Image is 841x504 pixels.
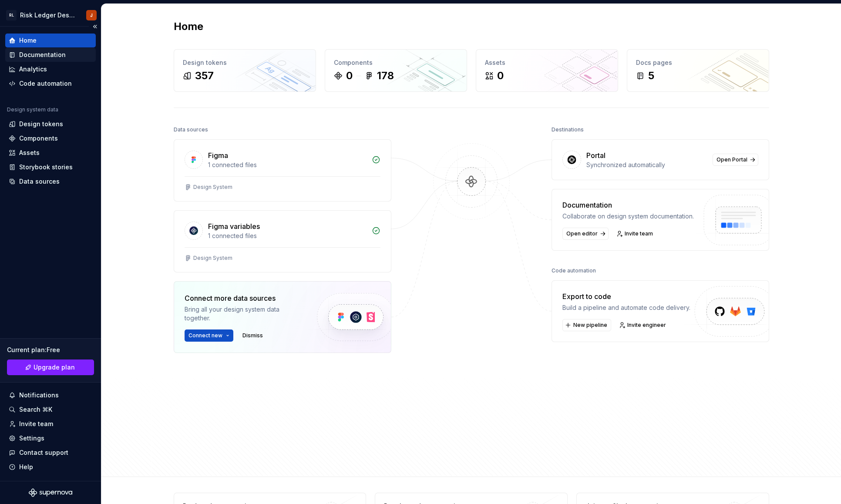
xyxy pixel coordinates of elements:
span: Open Portal [717,156,747,163]
a: Data sources [5,175,96,188]
div: Bring all your design system data together. [185,305,302,323]
a: Components0178 [325,49,467,92]
button: New pipeline [562,319,611,331]
span: Invite team [625,230,653,237]
button: Help [5,460,96,474]
a: Docs pages5 [627,49,769,92]
div: J [90,12,93,19]
div: Contact support [19,448,68,457]
button: Upgrade plan [7,360,94,375]
div: Synchronized automatically [586,161,707,169]
a: Design tokens [5,117,96,131]
span: Open editor [566,230,598,237]
a: Settings [5,431,96,445]
a: Assets0 [476,49,618,92]
div: Home [19,36,37,45]
div: Export to code [562,291,690,302]
a: Invite team [614,228,657,240]
span: New pipeline [573,322,607,329]
a: Invite engineer [616,319,670,331]
button: Notifications [5,388,96,402]
div: Build a pipeline and automate code delivery. [562,303,690,312]
div: Notifications [19,391,59,400]
button: RLRisk Ledger Design SystemJ [2,6,99,24]
span: Upgrade plan [34,363,75,372]
div: Portal [586,150,606,161]
button: Collapse sidebar [89,20,101,33]
a: Open Portal [713,154,758,166]
a: Open editor [562,228,609,240]
div: 357 [195,69,214,83]
div: Connect more data sources [185,293,302,303]
div: Storybook stories [19,163,73,171]
a: Components [5,131,96,145]
button: Search ⌘K [5,403,96,417]
div: 0 [346,69,353,83]
div: Figma variables [208,221,260,232]
div: 178 [377,69,394,83]
div: RL [6,10,17,20]
div: Design System [193,184,232,191]
button: Dismiss [239,329,267,342]
div: 5 [648,69,654,83]
svg: Supernova Logo [29,488,72,497]
h2: Home [174,20,203,34]
div: Risk Ledger Design System [20,11,76,20]
div: Collaborate on design system documentation. [562,212,694,221]
div: Design system data [7,106,58,113]
a: Figma variables1 connected filesDesign System [174,210,391,272]
div: Documentation [562,200,694,210]
a: Documentation [5,48,96,62]
div: Assets [485,58,609,67]
div: Design System [193,255,232,262]
a: Design tokens357 [174,49,316,92]
div: Design tokens [183,58,307,67]
div: Invite team [19,420,53,428]
button: Connect new [185,329,233,342]
div: Search ⌘K [19,405,52,414]
div: 0 [497,69,504,83]
a: Assets [5,146,96,160]
a: Analytics [5,62,96,76]
div: Components [334,58,458,67]
a: Invite team [5,417,96,431]
span: Invite engineer [627,322,666,329]
button: Contact support [5,446,96,460]
div: Analytics [19,65,47,74]
div: Design tokens [19,120,63,128]
div: Settings [19,434,44,443]
div: Docs pages [636,58,760,67]
span: Connect new [188,332,222,339]
a: Home [5,34,96,47]
div: Current plan : Free [7,346,94,354]
div: Code automation [19,79,72,88]
div: Code automation [552,265,596,277]
div: Help [19,463,33,471]
div: Components [19,134,58,143]
div: Destinations [552,124,584,136]
span: Dismiss [242,332,263,339]
div: 1 connected files [208,161,367,169]
div: Figma [208,150,228,161]
div: Data sources [174,124,208,136]
div: Data sources [19,177,60,186]
div: 1 connected files [208,232,367,240]
div: Assets [19,148,40,157]
a: Storybook stories [5,160,96,174]
div: Documentation [19,50,66,59]
a: Figma1 connected filesDesign System [174,139,391,202]
a: Code automation [5,77,96,91]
